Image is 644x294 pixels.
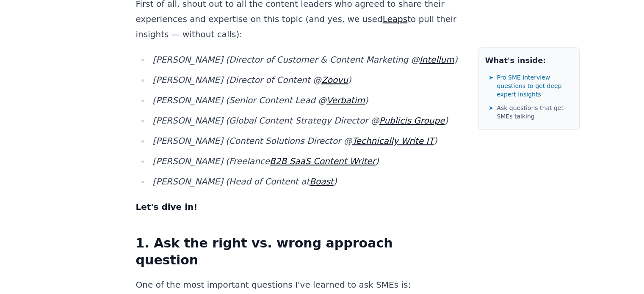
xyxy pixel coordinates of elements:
em: ) [454,55,458,65]
a: Leaps [383,14,407,24]
a: Publicis Groupe [379,115,445,126]
span: ➤ [489,104,494,112]
em: [PERSON_NAME] (Freelance [153,156,270,166]
em: [PERSON_NAME] (Director of Content @ [153,75,322,85]
strong: Let's dive in! [136,202,198,212]
a: Verbatim [326,95,365,105]
a: B2B SaaS Content Writer [270,156,376,166]
em: [PERSON_NAME] (Head of Content at [153,176,310,187]
em: ) [348,75,351,85]
em: ) [376,156,379,166]
a: Zoovu [321,75,348,85]
em: ) [445,115,448,126]
em: ) [365,95,368,105]
p: One of the most important questions I've learned to ask SMEs is: [136,277,458,292]
a: Boast [310,176,333,187]
h3: 1. Ask the right vs. wrong approach question [136,235,458,269]
a: ➤Ask questions that get SMEs talking [489,102,572,122]
em: ) [334,176,337,187]
span: ➤ [489,73,494,82]
em: [PERSON_NAME] (Content Solutions Director @ [153,136,352,146]
span: Ask questions that get SMEs talking [497,104,572,121]
span: Pro SME interview questions to get deep expert insights [497,73,572,99]
a: Intellum [420,55,454,65]
em: [PERSON_NAME] (Global Content Strategy Director @ [153,115,379,126]
em: [PERSON_NAME] (Director of Customer & Content Marketing @ [153,55,420,65]
a: Technically Write IT [352,136,434,146]
h2: What's inside: [485,55,572,66]
a: ➤Pro SME interview questions to get deep expert insights [489,71,572,100]
em: ) [434,136,437,146]
em: [PERSON_NAME] (Senior Content Lead @ [153,95,327,105]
